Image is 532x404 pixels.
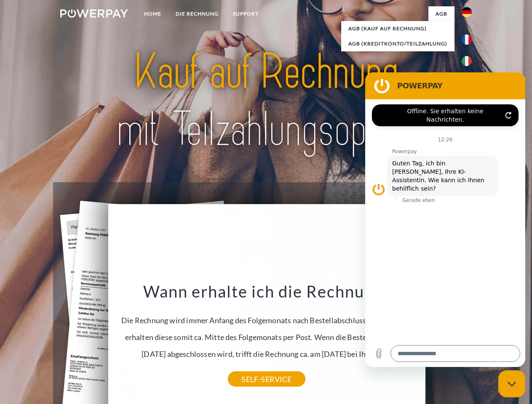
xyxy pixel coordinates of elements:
[341,21,454,36] a: AGB (Kauf auf Rechnung)
[60,9,128,18] img: logo-powerpay-white.svg
[462,56,472,66] img: it
[113,281,420,379] div: Die Rechnung wird immer Anfang des Folgemonats nach Bestellabschluss generiert. Sie erhalten dies...
[228,372,305,387] a: SELF-SERVICE
[462,35,472,45] img: fr
[226,6,266,21] a: SUPPORT
[168,6,226,21] a: DIE RECHNUNG
[365,72,525,367] iframe: Messaging-Fenster
[462,7,472,17] img: de
[341,36,454,51] a: AGB (Kreditkonto/Teilzahlung)
[80,40,452,161] img: title-powerpay_de.svg
[137,6,168,21] a: Home
[498,370,525,397] iframe: Schaltfläche zum Öffnen des Messaging-Fensters; Konversation läuft
[428,6,454,21] a: agb
[113,281,420,301] h3: Wann erhalte ich die Rechnung?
